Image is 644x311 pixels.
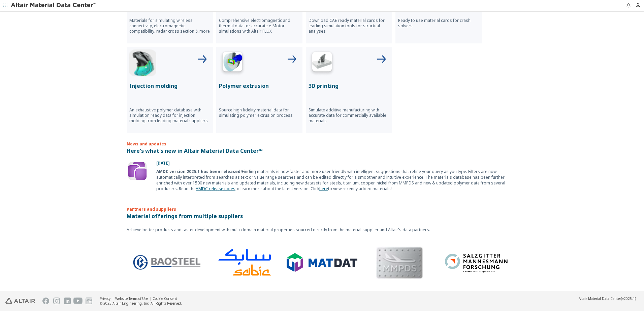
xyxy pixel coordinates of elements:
img: 3D Printing Icon [309,49,335,76]
p: Injection molding [129,82,210,90]
a: Privacy [100,296,110,301]
button: 3D Printing Icon3D printingSimulate additive manufacturing with accurate data for commercially av... [306,47,392,133]
p: Material offerings from multiple suppliers [127,212,517,220]
p: Download CAE ready material cards for leading simulation tools for structual analyses [309,18,389,34]
img: Injection Molding Icon [129,49,156,76]
img: Altair Material Data Center [11,2,97,9]
p: Here's what's new in Altair Material Data Center™ [127,147,517,155]
button: Injection Molding IconInjection moldingAn exhaustive polymer database with simulation ready data ... [127,47,213,133]
img: Logo - MatDat [284,253,354,272]
img: MMPDS Logo [361,238,432,287]
p: Simulate additive manufacturing with accurate data for commercially available materials [309,107,389,124]
p: [DATE] [156,160,517,166]
div: © 2025 Altair Engineering, Inc. All Rights Reserved. [100,301,182,306]
a: here [319,186,328,192]
p: Polymer extrusion [219,82,300,90]
p: Source high fidelity material data for simulating polymer extrusion process [219,107,300,118]
p: News and updates [127,141,517,147]
img: Update Icon Software [127,160,148,182]
img: Logo - Salzgitter [439,249,509,276]
a: Cookie Consent [153,296,177,301]
a: AMDC release notes [196,186,235,192]
b: AMDC version 2025.1 has been released! [156,169,242,174]
a: Website Terms of Use [115,296,148,301]
p: Partners and suppliers [127,196,517,212]
img: Logo - Sabic [206,240,277,285]
div: (v2025.1) [579,296,636,301]
p: 3D printing [309,82,389,90]
div: Finding materials is now faster and more user friendly with intelligent suggestions that refine y... [156,169,517,192]
button: Polymer Extrusion IconPolymer extrusionSource high fidelity material data for simulating polymer ... [216,47,302,133]
p: Comprehensive electromagnetic and thermal data for accurate e-Motor simulations with Altair FLUX [219,18,300,34]
img: Polymer Extrusion Icon [219,49,246,76]
p: Materials for simulating wireless connectivity, electromagnetic compatibility, radar cross sectio... [129,18,210,34]
p: Ready to use material cards for crash solvers [398,18,479,29]
img: Logo - BaoSteel [129,254,199,271]
span: Altair Material Data Center [579,296,621,301]
p: An exhaustive polymer database with simulation ready data for injection molding from leading mate... [129,107,210,124]
p: Achieve better products and faster development with multi-domain material properties sourced dire... [127,227,517,233]
img: Altair Engineering [5,298,35,304]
